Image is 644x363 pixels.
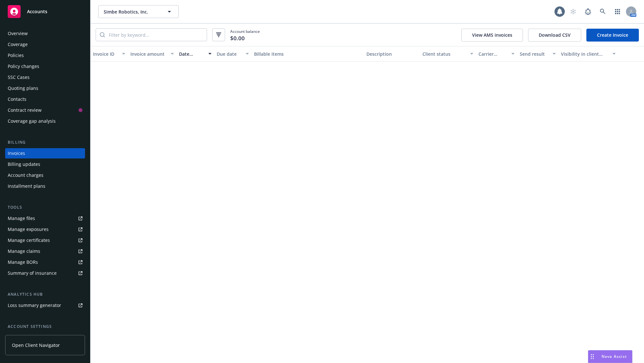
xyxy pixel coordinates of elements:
[98,5,179,18] button: Simbe Robotics, Inc.
[5,39,85,50] a: Coverage
[5,204,85,211] div: Tools
[8,170,43,180] div: Account charges
[8,246,40,256] div: Manage claims
[254,51,361,57] div: Billable items
[179,51,204,57] div: Date issued
[100,32,105,37] svg: Search
[5,268,85,278] a: Summary of insurance
[8,39,28,50] div: Coverage
[214,46,251,62] button: Due date
[176,46,214,62] button: Date issued
[8,72,30,82] div: SSC Cases
[5,291,85,298] div: Analytics hub
[5,94,85,104] a: Contacts
[588,350,596,363] div: Drag to move
[8,257,38,267] div: Manage BORs
[8,224,49,234] div: Manage exposures
[520,51,549,57] div: Send result
[5,61,85,72] a: Policy changes
[528,29,581,42] button: Download CSV
[5,3,85,21] a: Accounts
[8,83,38,93] div: Quoting plans
[12,342,60,349] span: Open Client Navigator
[5,139,85,146] div: Billing
[5,170,85,180] a: Account charges
[5,257,85,267] a: Manage BORs
[105,29,207,41] input: Filter by keyword...
[364,46,420,62] button: Description
[8,148,25,158] div: Invoices
[230,29,260,41] span: Account balance
[461,29,523,42] button: View AMS invoices
[586,29,639,42] a: Create Invoice
[5,83,85,93] a: Quoting plans
[5,148,85,158] a: Invoices
[5,213,85,224] a: Manage files
[5,50,85,61] a: Policies
[8,28,28,39] div: Overview
[8,94,26,104] div: Contacts
[596,5,609,18] a: Search
[104,8,159,15] span: Simbe Robotics, Inc.
[8,159,40,169] div: Billing updates
[8,61,39,72] div: Policy changes
[5,323,85,330] div: Account settings
[558,46,618,62] button: Visibility in client dash
[5,246,85,256] a: Manage claims
[476,46,517,62] button: Carrier status
[90,46,128,62] button: Invoice ID
[366,51,417,57] div: Description
[5,159,85,169] a: Billing updates
[601,354,627,359] span: Nova Assist
[8,105,42,115] div: Contract review
[5,235,85,245] a: Manage certificates
[478,51,507,57] div: Carrier status
[582,5,594,18] a: Report a Bug
[8,213,35,224] div: Manage files
[251,46,364,62] button: Billable items
[611,5,624,18] a: Switch app
[5,224,85,234] a: Manage exposures
[128,46,176,62] button: Invoice amount
[5,181,85,191] a: Installment plans
[8,235,50,245] div: Manage certificates
[588,350,632,363] button: Nova Assist
[5,28,85,39] a: Overview
[8,300,61,310] div: Loss summary generator
[8,116,56,126] div: Coverage gap analysis
[130,51,167,57] div: Invoice amount
[5,116,85,126] a: Coverage gap analysis
[5,105,85,115] a: Contract review
[8,268,57,278] div: Summary of insurance
[93,51,118,57] div: Invoice ID
[27,9,47,14] span: Accounts
[8,50,24,61] div: Policies
[422,51,466,57] div: Client status
[217,51,242,57] div: Due date
[561,51,609,57] div: Visibility in client dash
[5,300,85,310] a: Loss summary generator
[517,46,558,62] button: Send result
[420,46,476,62] button: Client status
[5,72,85,82] a: SSC Cases
[567,5,580,18] a: Start snowing
[230,34,245,43] span: $0.00
[8,181,45,191] div: Installment plans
